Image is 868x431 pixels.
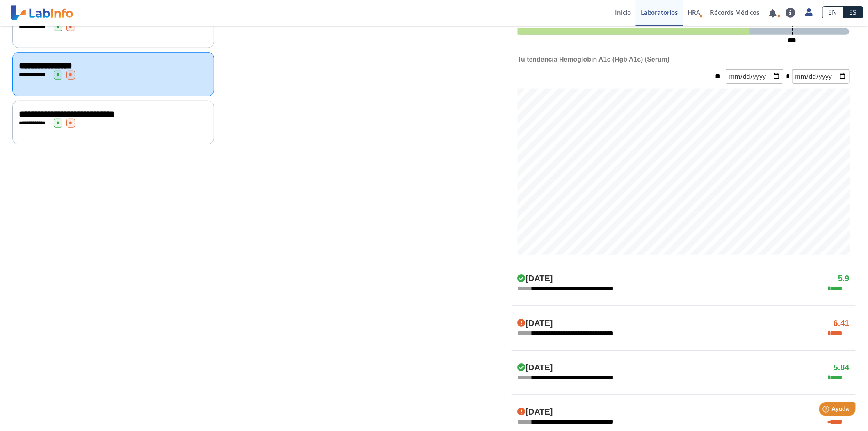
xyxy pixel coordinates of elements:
h4: 6.41 [834,319,850,328]
span: HRA [688,8,701,16]
h4: [DATE] [518,319,553,328]
a: EN [822,6,843,18]
b: Tu tendencia Hemoglobin A1c (Hgb A1c) (Serum) [518,56,670,63]
a: ES [843,6,863,18]
h4: [DATE] [518,363,553,373]
h4: 5.9 [838,274,850,284]
h4: [DATE] [518,274,553,284]
input: mm/dd/yyyy [726,69,783,84]
input: mm/dd/yyyy [792,69,850,84]
iframe: Help widget launcher [795,399,859,422]
h4: [DATE] [518,408,553,417]
h4: 5.84 [834,363,850,373]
